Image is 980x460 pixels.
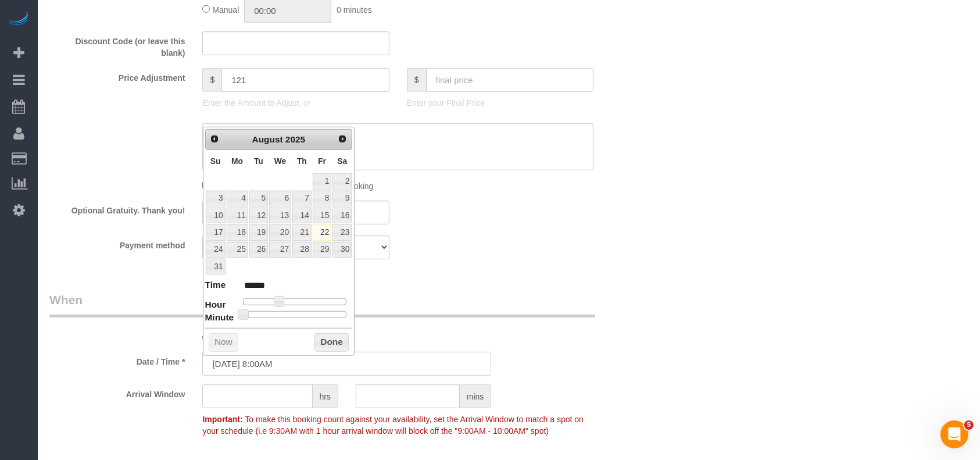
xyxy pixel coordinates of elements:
label: Price Adjustment [41,68,194,84]
a: 5 [249,191,268,206]
a: 31 [206,259,226,274]
a: 6 [269,191,291,206]
dt: Minute [205,311,234,326]
label: Payment method [41,236,194,251]
span: mins [460,384,492,408]
a: 3 [206,191,226,206]
span: $ [407,68,426,92]
a: 7 [292,191,312,206]
a: 17 [206,224,226,240]
span: 0 minutes [337,5,372,15]
label: Optional Gratuity. Thank you! [41,201,194,216]
a: 16 [332,208,352,223]
iframe: Intercom live chat [940,420,968,448]
a: 28 [292,242,312,258]
a: 9 [332,191,352,206]
a: 23 [332,224,352,240]
p: Enter your Final Price [407,97,593,109]
a: 4 [227,191,248,206]
dt: Time [205,279,226,293]
span: Monday [231,156,243,166]
label: Arrival Window [41,384,194,400]
strong: Important: [202,415,242,424]
label: Discount Code (or leave this blank) [41,31,194,59]
a: 25 [227,242,248,258]
button: Done [314,333,349,352]
img: Automaid Logo [7,12,30,28]
a: 20 [269,224,291,240]
legend: When [49,291,595,318]
span: Manual [212,5,239,15]
span: $ [202,68,221,92]
span: Next [338,134,347,144]
button: Now [209,333,238,352]
a: 21 [292,224,312,240]
a: Next [335,131,351,147]
a: 10 [206,208,226,223]
a: 11 [227,208,248,223]
span: August [252,134,283,144]
span: 5 [964,420,974,430]
span: Prev [210,134,219,144]
a: 24 [206,242,226,258]
span: 2025 [285,134,305,144]
span: hrs [313,384,338,408]
a: 22 [313,224,331,240]
span: Saturday [337,156,347,166]
a: 14 [292,208,312,223]
a: 26 [249,242,268,258]
a: 2 [332,173,352,189]
p: Enter the Amount to Adjust, or [202,97,389,109]
label: Date / Time * [41,352,194,368]
a: 1 [313,173,331,189]
span: To make this booking count against your availability, set the Arrival Window to match a spot on y... [202,415,583,436]
a: 12 [249,208,268,223]
span: Friday [318,156,326,166]
a: 13 [269,208,291,223]
a: 30 [332,242,352,258]
a: Prev [207,131,223,147]
input: MM/DD/YYYY HH:MM [202,352,491,376]
span: Wednesday [274,156,287,166]
input: final price [426,68,594,92]
a: 8 [313,191,331,206]
a: 29 [313,242,331,258]
span: Thursday [297,156,307,166]
a: 19 [249,224,268,240]
a: 27 [269,242,291,258]
span: Sunday [210,156,221,166]
a: 15 [313,208,331,223]
span: Tuesday [254,156,263,166]
a: 18 [227,224,248,240]
dt: Hour [205,298,226,313]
